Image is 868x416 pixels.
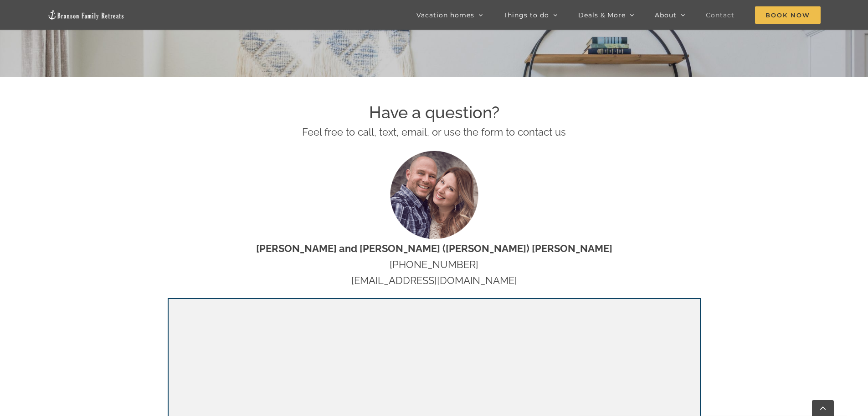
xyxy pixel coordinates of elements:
span: Contact [706,12,734,18]
h2: Have a question? [168,101,701,124]
img: Branson Family Retreats Logo [47,10,125,20]
span: Book Now [755,6,821,24]
img: Nat and Tyann (Marcink) Hammond [389,149,480,241]
p: Feel free to call, text, email, or use the form to contact us [168,124,701,140]
strong: [PERSON_NAME] and [PERSON_NAME] ([PERSON_NAME]) [PERSON_NAME] [256,242,612,254]
span: Things to do [503,12,549,18]
span: Vacation homes [416,12,474,18]
span: Deals & More [578,12,626,18]
span: About [655,12,677,18]
p: [PHONE_NUMBER] [EMAIL_ADDRESS][DOMAIN_NAME] [168,241,701,289]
